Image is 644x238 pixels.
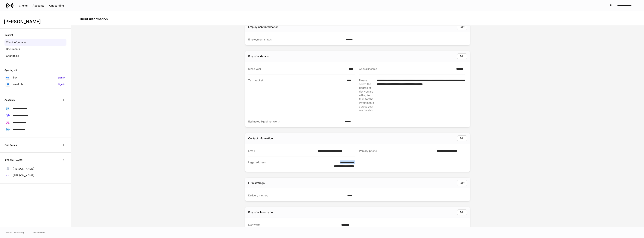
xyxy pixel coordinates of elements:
div: Financial details [248,54,269,58]
p: Documents [6,47,20,51]
div: Tax bracket [248,78,344,112]
div: Delivery method [248,194,345,197]
button: Edit [457,135,467,141]
div: Since year [248,67,347,71]
div: Employment status [248,38,344,41]
div: Clients [19,4,28,7]
p: Changelog [6,54,19,58]
button: Edit [457,209,467,215]
div: Annual income [359,67,454,71]
a: Data Disclaimer [32,231,46,234]
h6: Sign in [58,76,65,79]
button: Clients [16,3,30,9]
div: Edit [460,54,464,58]
div: Edit [460,137,464,140]
div: Onboarding [49,4,64,7]
p: Wealthbox [13,82,26,86]
div: Estimated liquid net worth [248,120,343,123]
p: [PERSON_NAME] [13,167,34,171]
h6: [PERSON_NAME] [4,158,23,162]
button: Onboarding [47,3,66,9]
p: Box [13,76,17,79]
button: Accounts [30,3,47,9]
a: [PERSON_NAME] [4,165,66,172]
a: BoxSign in [4,74,66,81]
div: Edit [460,25,464,29]
button: Edit [457,180,467,186]
button: Edit [457,24,467,30]
a: [PERSON_NAME] [4,172,66,179]
div: Primary phone [359,149,435,153]
h6: Content [4,33,13,37]
div: Edit [460,210,464,214]
div: Please select the degree of risk you are willing to take for the investments across your relation... [359,78,374,112]
a: WealthboxSign in [4,81,66,88]
h6: Syncing with [4,68,18,72]
div: Financial information [248,210,274,214]
div: Firm settings [248,181,265,185]
h4: Client information [79,17,108,21]
a: Client information [4,39,66,46]
h3: [PERSON_NAME] [4,19,60,25]
p: [PERSON_NAME] [13,174,34,177]
button: Edit [457,53,467,59]
div: Email [248,149,315,153]
div: Legal address [248,160,324,168]
div: Net worth [248,223,339,227]
a: Changelog [4,52,66,59]
div: Edit [460,181,464,185]
p: Client information [6,40,27,44]
h6: Sign in [58,83,65,86]
a: Documents [4,46,66,52]
img: oYqM9ojoZLfzCHUefNbBcWHcyDPbQKagtYciMC8pFl3iZXy3dU33Uwy+706y+0q2uJ1ghNQf2OIHrSh50tUd9HaB5oMc62p0G... [6,77,9,78]
div: Accounts [33,4,44,7]
div: Employment information [248,25,278,29]
span: © 2025 OneAdvisory [6,231,24,234]
h6: Accounts [4,98,15,102]
h6: Firm Forms [4,143,17,147]
div: Contact information [248,137,273,140]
